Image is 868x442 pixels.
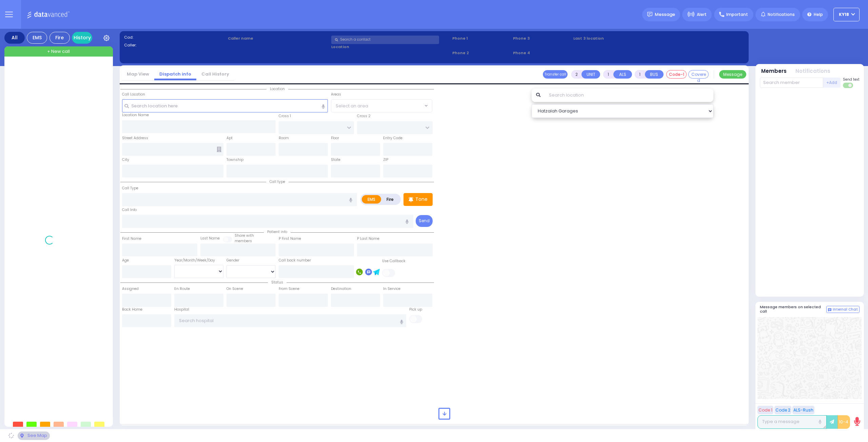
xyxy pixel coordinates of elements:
[814,12,823,18] span: Help
[268,280,287,285] span: Status
[833,307,858,312] span: Internal Chat
[122,258,129,263] label: Age
[774,406,791,414] button: Code 2
[27,32,47,44] div: EMS
[331,286,351,292] label: Destination
[383,286,400,292] label: In Service
[545,88,714,102] input: Search location
[336,103,368,109] span: Select an area
[122,186,138,191] label: Call Type
[226,135,233,141] label: Apt
[122,71,154,77] a: Map View
[226,258,239,263] label: Gender
[382,258,406,264] label: Use Callback
[174,286,190,292] label: En Route
[357,236,379,241] label: P Last Name
[27,10,72,19] img: Logo
[279,258,311,263] label: Call back number
[362,195,381,204] label: EMS
[381,195,400,204] label: Fire
[331,92,341,97] label: Areas
[792,406,814,414] button: ALS-Rush
[655,11,675,18] span: Message
[264,229,291,234] span: Patient info
[581,70,600,79] button: UNIT
[833,8,860,21] button: KY18
[826,306,860,313] button: Internal Chat
[122,157,129,163] label: City
[18,432,50,440] div: See map
[760,305,826,314] h5: Message members on selected call
[122,92,145,97] label: Call Location
[122,207,137,213] label: Call Info
[279,236,301,241] label: P First Name
[226,157,243,163] label: Township
[513,36,571,41] span: Phone 3
[267,86,288,91] span: Location
[828,308,831,312] img: comment-alt.png
[409,307,422,312] label: Pick up
[331,135,339,141] label: Floor
[124,35,225,40] label: Cad:
[843,82,854,89] label: Turn off text
[266,179,289,184] span: Call type
[452,50,511,56] span: Phone 2
[228,36,329,41] label: Caller name
[839,12,849,18] span: KY18
[122,307,142,312] label: Back Home
[760,78,823,88] input: Search member
[331,36,439,44] input: Search a contact
[122,236,141,241] label: First Name
[174,307,189,312] label: Hospital
[154,71,196,77] a: Dispatch info
[279,135,289,141] label: Room
[122,135,148,141] label: Street Address
[761,67,787,75] button: Members
[843,77,860,82] span: Send text
[4,32,25,44] div: All
[768,12,795,18] span: Notifications
[415,196,428,203] p: Tone
[513,50,571,56] span: Phone 4
[726,12,748,18] span: Important
[122,112,149,118] label: Location Name
[647,12,652,17] img: message.svg
[235,238,252,244] span: members
[226,286,243,292] label: On Scene
[47,48,70,55] span: + New call
[697,12,707,18] span: Alert
[331,157,340,163] label: State
[174,314,407,327] input: Search hospital
[613,70,632,79] button: ALS
[331,44,450,50] label: Location
[573,36,659,41] label: Last 3 location
[217,147,221,152] span: Other building occupants
[543,70,568,79] button: Transfer call
[666,70,687,79] button: Code-1
[72,32,92,44] a: History
[795,67,830,75] button: Notifications
[196,71,234,77] a: Call History
[719,70,746,79] button: Message
[124,42,225,48] label: Caller:
[50,32,70,44] div: Fire
[383,135,402,141] label: Entry Code
[122,286,139,292] label: Assigned
[200,236,220,241] label: Last Name
[757,406,773,414] button: Code 1
[122,99,328,112] input: Search location here
[452,36,511,41] span: Phone 1
[383,157,388,163] label: ZIP
[279,113,291,119] label: Cross 1
[688,70,709,79] button: Covered
[357,113,371,119] label: Cross 2
[279,286,299,292] label: From Scene
[235,233,254,238] small: Share with
[416,215,433,227] button: Send
[174,258,223,263] div: Year/Month/Week/Day
[645,70,664,79] button: BUS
